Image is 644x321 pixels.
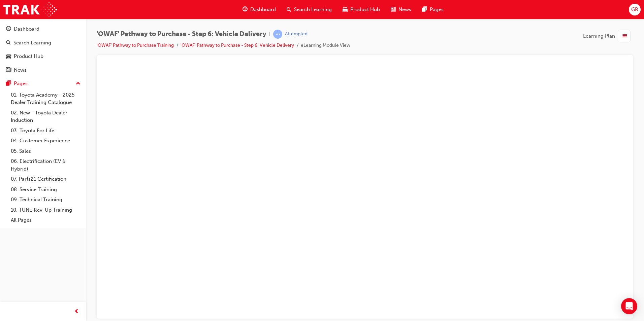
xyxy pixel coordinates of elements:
a: 'OWAF' Pathway to Purchase Training [97,42,174,48]
span: pages-icon [6,81,11,87]
div: Attempted [285,31,308,37]
span: GR [631,6,638,13]
span: News [398,6,411,13]
button: DashboardSearch LearningProduct HubNews [3,22,83,77]
span: pages-icon [422,5,427,14]
span: Dashboard [250,6,276,13]
a: search-iconSearch Learning [281,3,337,16]
span: guage-icon [6,26,11,32]
a: pages-iconPages [417,3,449,16]
a: News [3,64,83,76]
a: 09. Technical Training [8,194,83,205]
div: Pages [14,80,28,87]
div: Search Learning [13,39,51,47]
span: list-icon [622,32,627,40]
span: car-icon [6,53,11,60]
a: All Pages [8,215,83,225]
a: Search Learning [3,37,83,49]
span: | [269,30,270,38]
a: Product Hub [3,50,83,63]
div: News [14,66,27,74]
a: 01. Toyota Academy - 2025 Dealer Training Catalogue [8,90,83,108]
div: Open Intercom Messenger [621,298,637,314]
a: news-iconNews [385,3,417,16]
a: 03. Toyota For Life [8,126,83,136]
button: Learning Plan [583,30,633,42]
img: Trak [3,2,57,17]
span: car-icon [343,5,348,14]
span: search-icon [6,40,11,46]
span: Product Hub [350,6,380,13]
span: Learning Plan [583,32,615,40]
span: guage-icon [243,5,248,14]
a: 'OWAF' Pathway to Purchase - Step 6: Vehicle Delivery [181,42,294,48]
a: 10. TUNE Rev-Up Training [8,205,83,215]
a: car-iconProduct Hub [337,3,385,16]
a: 02. New - Toyota Dealer Induction [8,108,83,126]
a: guage-iconDashboard [237,3,281,16]
a: 05. Sales [8,146,83,156]
button: GR [629,4,641,15]
span: learningRecordVerb_ATTEMPT-icon [273,30,282,39]
a: 06. Electrification (EV & Hybrid) [8,156,83,174]
span: Search Learning [294,6,332,13]
a: Dashboard [3,23,83,35]
a: 08. Service Training [8,184,83,195]
button: Pages [3,77,83,90]
li: eLearning Module View [301,42,350,49]
span: news-icon [6,67,11,73]
span: 'OWAF' Pathway to Purchase - Step 6: Vehicle Delivery [97,30,266,38]
a: 04. Customer Experience [8,136,83,146]
a: 07. Parts21 Certification [8,174,83,184]
span: prev-icon [74,308,79,316]
span: search-icon [287,5,291,14]
span: up-icon [76,79,80,88]
span: news-icon [391,5,396,14]
div: Dashboard [14,25,39,33]
div: Product Hub [14,52,43,60]
span: Pages [430,6,444,13]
